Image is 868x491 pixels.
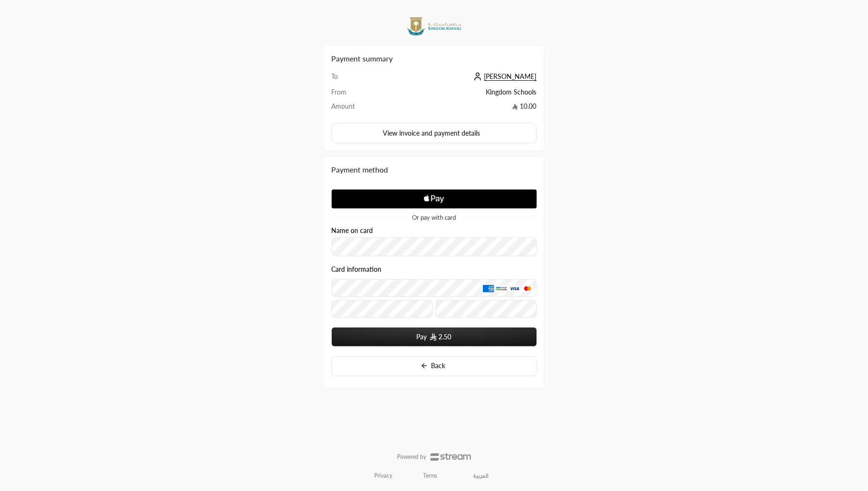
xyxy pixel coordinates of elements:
[406,15,463,37] img: Company Logo
[431,362,445,370] span: Back
[332,87,386,102] td: From
[509,285,520,293] img: Visa
[483,285,494,293] img: AMEX
[332,356,537,377] button: Back
[496,285,507,293] img: MADA
[332,227,373,234] label: Name on card
[332,72,386,87] td: To
[386,87,536,102] td: Kingdom Schools
[397,453,427,461] p: Powered by
[332,123,537,143] button: View invoice and payment details
[332,300,433,318] input: Expiry date
[332,266,537,321] div: Card information
[468,468,494,483] a: العربية
[430,333,437,341] img: SAR
[332,164,537,175] div: Payment method
[374,472,392,480] a: Privacy
[412,215,456,221] span: Or pay with card
[471,72,537,80] a: [PERSON_NAME]
[436,300,537,318] input: CVC
[439,332,452,342] span: 2.50
[423,472,438,480] a: Terms
[484,72,537,81] span: [PERSON_NAME]
[332,227,537,257] div: Name on card
[332,102,386,116] td: Amount
[386,102,536,116] td: 10.00
[332,53,537,64] h2: Payment summary
[522,285,533,293] img: MasterCard
[332,279,537,297] input: Credit Card
[332,327,537,346] button: Pay SAR2.50
[332,266,382,273] legend: Card information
